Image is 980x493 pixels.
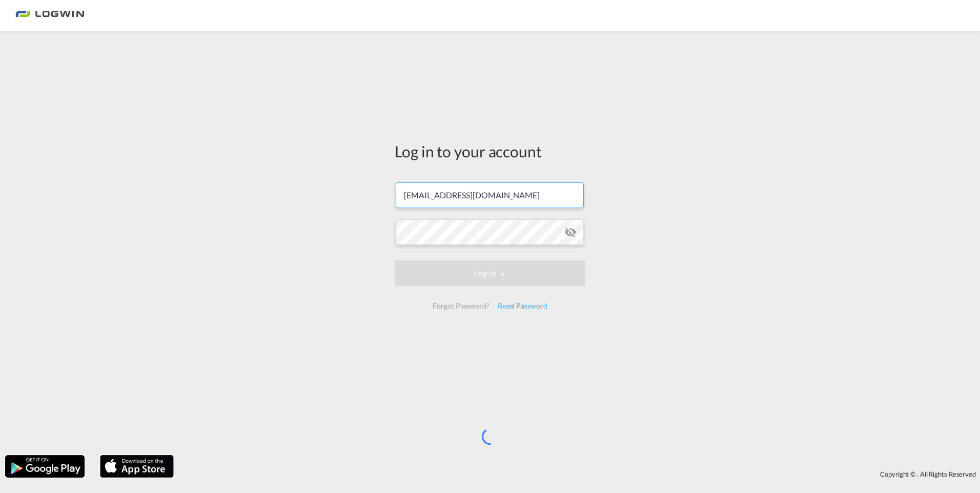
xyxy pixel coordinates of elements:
[564,226,577,238] md-icon: icon-eye-off
[396,182,584,208] input: Enter email/phone number
[4,454,86,479] img: google.png
[428,297,493,315] div: Forgot Password?
[395,260,585,286] button: LOGIN
[15,4,85,27] img: bc73a0e0d8c111efacd525e4c8ad7d32.png
[395,140,585,162] div: Log in to your account
[99,454,175,479] img: apple.png
[494,297,552,315] div: Reset Password
[179,465,980,483] div: Copyright © . All Rights Reserved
